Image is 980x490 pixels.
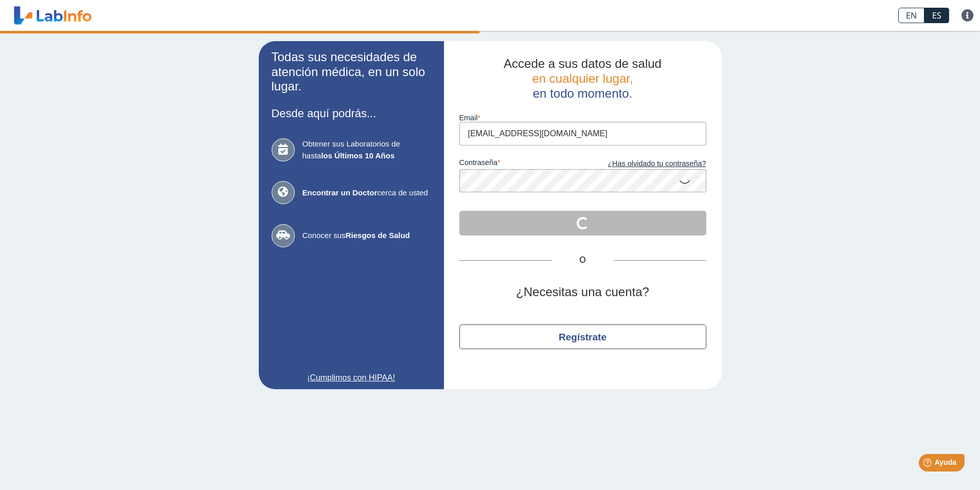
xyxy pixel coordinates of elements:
h2: ¿Necesitas una cuenta? [459,285,706,300]
span: O [552,254,614,266]
a: ¡Cumplimos con HIPAA! [272,372,431,384]
span: en cualquier lugar, [532,71,633,85]
b: los Últimos 10 Años [321,151,395,160]
span: Conocer sus [302,230,431,242]
b: Encontrar un Doctor [302,188,378,197]
label: email [459,114,706,122]
b: Riesgos de Salud [346,231,410,240]
a: ¿Has olvidado tu contraseña? [583,158,706,170]
span: Obtener sus Laboratorios de hasta [302,138,431,161]
span: Accede a sus datos de salud [504,57,662,70]
h2: Todas sus necesidades de atención médica, en un solo lugar. [272,50,431,94]
button: Regístrate [459,324,706,349]
span: en todo momento. [533,86,632,100]
label: contraseña [459,158,583,170]
span: cerca de usted [302,187,431,199]
a: EN [898,8,924,23]
iframe: Help widget launcher [888,450,969,479]
h3: Desde aquí podrás... [272,107,431,120]
a: ES [924,8,949,23]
